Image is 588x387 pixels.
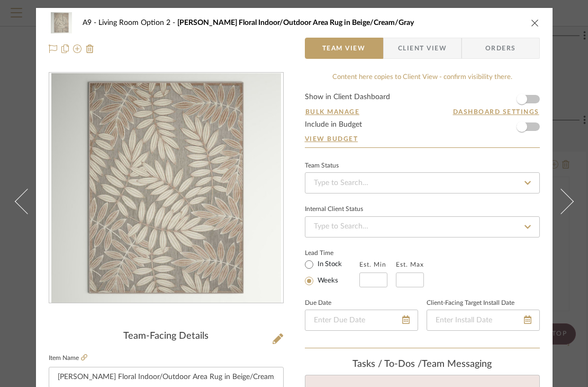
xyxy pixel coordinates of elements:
[177,19,414,27] span: [PERSON_NAME] Floral Indoor/Outdoor Area Rug in Beige/Cream/Gray
[98,19,177,27] span: Living Room Option 2
[305,107,360,117] button: Bulk Manage
[305,163,339,169] div: Team Status
[305,359,540,371] div: team Messaging
[322,38,366,59] span: Team View
[530,18,540,28] button: close
[427,310,540,331] input: Enter Install Date
[359,261,386,268] label: Est. Min
[453,107,540,117] button: Dashboard Settings
[51,73,281,303] img: f360ebc4-cf17-4d46-ad58-e4160c7bc194_436x436.jpg
[49,73,283,303] div: 0
[86,45,94,53] img: Remove from project
[83,19,98,27] span: A9
[49,12,74,33] img: f360ebc4-cf17-4d46-ad58-e4160c7bc194_48x40.jpg
[305,258,359,287] mat-radio-group: Select item type
[474,38,528,59] span: Orders
[49,354,87,363] label: Item Name
[398,38,447,59] span: Client View
[427,301,514,306] label: Client-Facing Target Install Date
[305,172,540,193] input: Type to Search…
[396,261,424,268] label: Est. Max
[305,72,540,83] div: Content here copies to Client View - confirm visibility there.
[305,301,331,306] label: Due Date
[305,135,540,143] a: View Budget
[315,276,338,286] label: Weeks
[49,331,284,342] div: Team-Facing Details
[315,260,342,269] label: In Stock
[305,207,363,212] div: Internal Client Status
[305,310,418,331] input: Enter Due Date
[352,359,422,369] span: Tasks / To-Dos /
[305,248,359,258] label: Lead Time
[305,216,540,238] input: Type to Search…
